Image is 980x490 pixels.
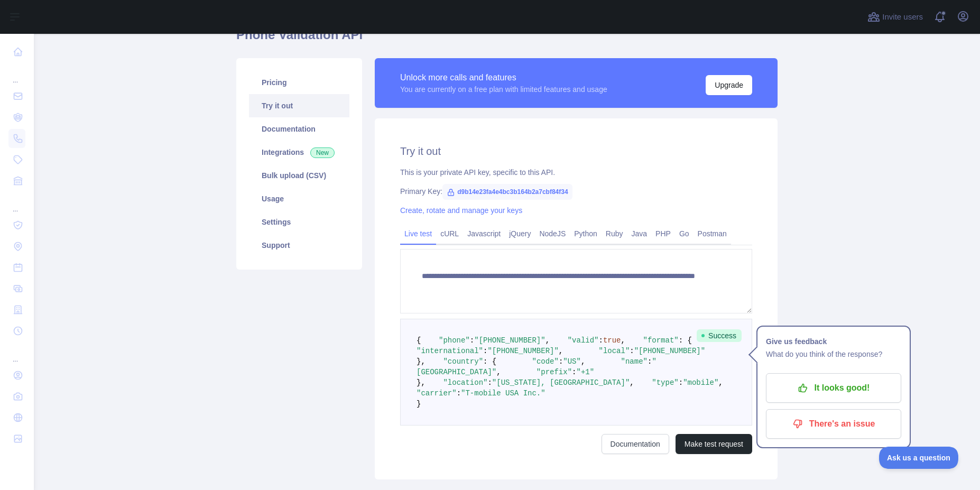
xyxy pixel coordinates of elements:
button: Make test request [676,434,752,454]
a: Create, rotate and manage your keys [400,206,522,215]
a: PHP [651,225,675,242]
span: "code" [532,357,558,366]
span: "carrier" [417,389,457,397]
span: "T-mobile USA Inc." [461,389,546,397]
span: }, [417,378,426,387]
a: Usage [249,187,349,210]
div: ... [8,343,25,364]
div: Unlock more calls and features [400,71,607,84]
span: "[PHONE_NUMBER]" [487,347,558,355]
span: : [572,368,576,376]
span: } [417,400,421,408]
a: jQuery [505,225,535,242]
span: , [559,347,563,355]
span: , [546,336,550,345]
h1: Phone Validation API [236,26,778,52]
a: Bulk upload (CSV) [249,164,349,187]
a: Pricing [249,71,349,94]
span: { [417,336,421,345]
a: Ruby [602,225,627,242]
span: : { [483,357,496,366]
a: Python [570,225,602,242]
a: Javascript [463,225,505,242]
p: It looks good! [774,379,893,397]
span: : [559,357,563,366]
a: Support [249,234,349,257]
span: : [648,357,652,366]
span: true [603,336,621,345]
span: "mobile" [683,378,718,387]
button: There's an issue [766,409,901,439]
span: "location" [443,378,487,387]
p: What do you think of the response? [766,348,901,360]
span: : [487,378,492,387]
iframe: Toggle Customer Support [879,447,959,469]
span: , [630,378,634,387]
span: "format" [643,336,679,345]
a: Java [627,225,652,242]
button: Invite users [865,8,925,25]
span: }, [417,357,426,366]
span: d9b14e23fa4e4bc3b164b2a7cbf84f34 [442,184,572,200]
a: Try it out [249,94,349,117]
span: "country" [443,357,483,366]
span: : [483,347,487,355]
span: Invite users [882,11,923,23]
h2: Try it out [400,144,752,159]
div: You are currently on a free plan with limited features and usage [400,84,607,95]
span: , [581,357,585,366]
span: "+1" [576,368,594,376]
a: Settings [249,210,349,234]
a: Go [675,225,694,242]
div: Primary Key: [400,186,752,197]
div: ... [8,192,25,214]
a: Live test [400,225,436,242]
span: "prefix" [537,368,572,376]
span: "US" [563,357,581,366]
span: , [496,368,501,376]
span: "local" [598,347,630,355]
p: There's an issue [774,415,893,433]
span: Success [697,329,742,342]
a: Documentation [249,117,349,141]
div: ... [8,63,25,85]
h1: Give us feedback [766,335,901,348]
span: "phone" [439,336,470,345]
a: Postman [694,225,731,242]
span: : [457,389,461,397]
span: : [470,336,474,345]
span: : { [679,336,692,345]
span: "international" [417,347,483,355]
button: It looks good! [766,373,901,403]
span: : [630,347,634,355]
span: "valid" [568,336,599,345]
a: Integrations New [249,141,349,164]
span: "[US_STATE], [GEOGRAPHIC_DATA]" [492,378,630,387]
span: "type" [652,378,678,387]
a: cURL [436,225,463,242]
span: : [598,336,603,345]
span: New [310,147,335,158]
span: , [621,336,625,345]
a: Documentation [602,434,669,454]
span: "[PHONE_NUMBER]" [634,347,705,355]
span: , [718,378,723,387]
span: "name" [621,357,648,366]
span: "[PHONE_NUMBER]" [474,336,545,345]
a: NodeJS [535,225,570,242]
span: : [679,378,683,387]
button: Upgrade [706,75,752,95]
div: This is your private API key, specific to this API. [400,167,752,178]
